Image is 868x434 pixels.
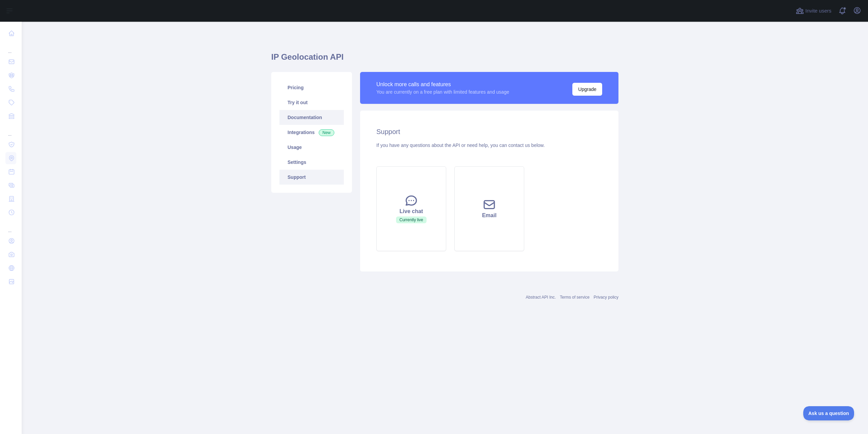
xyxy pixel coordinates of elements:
[572,83,602,96] button: Upgrade
[803,406,854,420] iframe: Toggle Customer Support
[376,127,602,136] h2: Support
[376,142,602,149] div: If you have any questions about the API or need help, you can contact us below.
[526,295,556,300] a: Abstract API Inc.
[376,80,509,89] div: Unlock more calls and features
[279,95,344,110] a: Try it out
[463,211,516,220] div: Email
[279,125,344,140] a: Integrations New
[271,52,618,68] h1: IP Geolocation API
[5,220,16,233] div: ...
[376,89,509,95] div: You are currently on a free plan with limited features and usage
[279,110,344,125] a: Documentation
[5,41,16,54] div: ...
[376,166,446,251] button: Live chatCurrently live
[385,207,438,215] div: Live chat
[5,124,16,137] div: ...
[454,166,524,251] button: Email
[279,80,344,95] a: Pricing
[594,295,618,300] a: Privacy policy
[396,216,427,223] span: Currently live
[319,129,334,136] span: New
[279,140,344,155] a: Usage
[805,7,831,15] span: Invite users
[794,5,833,16] button: Invite users
[279,170,344,185] a: Support
[279,155,344,170] a: Settings
[560,295,589,300] a: Terms of service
